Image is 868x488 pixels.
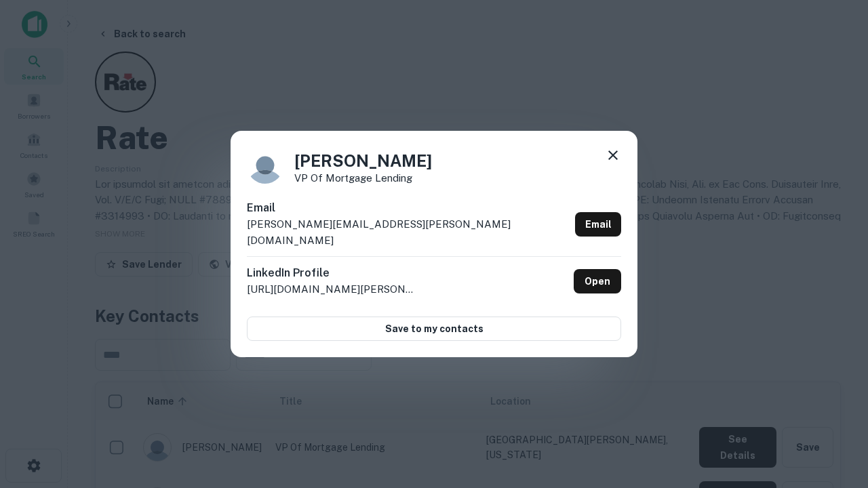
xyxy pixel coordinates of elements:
h4: [PERSON_NAME] [294,148,432,173]
a: Open [574,269,621,293]
h6: LinkedIn Profile [247,265,416,281]
p: [URL][DOMAIN_NAME][PERSON_NAME] [247,281,416,298]
h6: Email [247,200,570,216]
iframe: Chat Widget [800,380,868,445]
p: [PERSON_NAME][EMAIL_ADDRESS][PERSON_NAME][DOMAIN_NAME] [247,216,570,248]
a: Email [575,212,621,237]
button: Save to my contacts [247,317,621,341]
p: VP of Mortgage Lending [294,173,432,183]
img: 9c8pery4andzj6ohjkjp54ma2 [247,147,283,184]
